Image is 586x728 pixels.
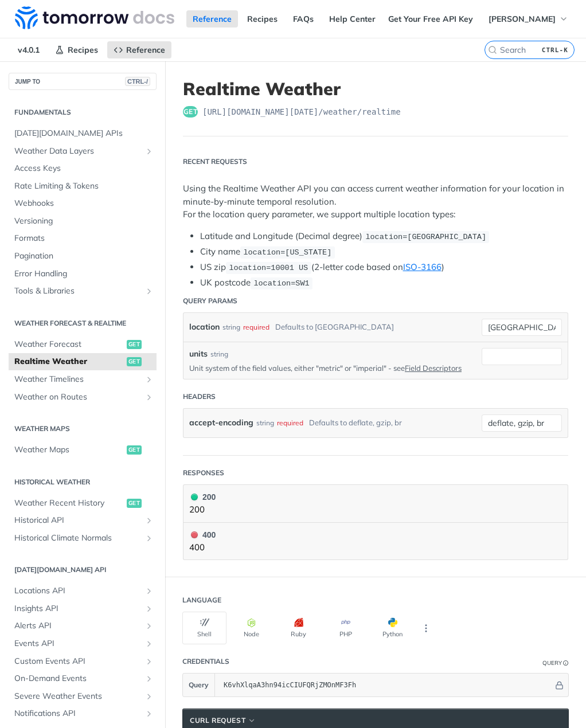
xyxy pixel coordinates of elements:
span: Weather Recent History [14,498,124,509]
span: Weather Maps [14,444,124,456]
a: Locations APIShow subpages for Locations API [9,582,157,600]
span: Severe Weather Events [14,691,142,702]
svg: Search [488,45,497,54]
div: 400 [189,529,216,541]
span: location=10001 US [229,264,308,272]
div: string [256,414,274,431]
span: Custom Events API [14,656,142,667]
span: v4.0.1 [11,41,46,58]
a: Recipes [49,41,104,58]
span: Formats [14,233,154,244]
kbd: CTRL-K [539,44,571,56]
span: Recipes [68,45,98,55]
span: get [127,340,142,349]
a: Webhooks [9,195,157,212]
button: Show subpages for Locations API [144,586,154,596]
img: Tomorrow.io Weather API Docs [15,6,174,29]
span: location=SW1 [253,279,309,288]
span: Versioning [14,216,154,227]
span: Weather on Routes [14,392,142,403]
span: get [127,499,142,508]
button: cURL Request [186,715,260,726]
span: location=[US_STATE] [243,248,331,257]
button: Shell [182,612,226,644]
a: Formats [9,230,157,247]
span: Error Handling [14,268,154,280]
span: Historical Climate Normals [14,533,142,544]
a: ISO-3166 [403,261,442,272]
i: Information [563,660,569,666]
span: [DATE][DOMAIN_NAME] APIs [14,128,154,139]
a: Get Your Free API Key [382,10,479,28]
a: Pagination [9,248,157,265]
a: FAQs [287,10,320,28]
span: https://api.tomorrow.io/v4/weather/realtime [202,106,401,118]
button: Ruby [276,612,321,644]
span: 400 [191,531,198,538]
div: required [243,319,269,335]
div: Recent Requests [183,156,247,167]
a: Historical Climate NormalsShow subpages for Historical Climate Normals [9,530,157,547]
a: Field Descriptors [405,363,462,373]
span: location=[GEOGRAPHIC_DATA] [365,233,486,241]
button: PHP [323,612,368,644]
a: Weather TimelinesShow subpages for Weather Timelines [9,371,157,388]
div: QueryInformation [542,659,569,667]
div: Headers [183,392,216,402]
span: Tools & Libraries [14,285,142,297]
span: Historical API [14,515,142,526]
button: [PERSON_NAME] [482,10,575,28]
a: Rate Limiting & Tokens [9,178,157,195]
a: On-Demand EventsShow subpages for On-Demand Events [9,670,157,687]
span: Query [189,680,209,690]
span: Weather Data Layers [14,146,142,157]
button: Show subpages for Notifications API [144,709,154,718]
li: US zip (2-letter code based on ) [200,261,568,274]
button: 200 200200 [189,491,562,516]
span: 200 [191,494,198,500]
svg: More ellipsis [421,623,431,633]
button: More Languages [417,620,435,637]
span: Access Keys [14,163,154,174]
a: Weather Data LayersShow subpages for Weather Data Layers [9,143,157,160]
h2: Weather Forecast & realtime [9,318,157,328]
span: cURL Request [190,715,245,726]
a: Historical APIShow subpages for Historical API [9,512,157,529]
a: Access Keys [9,160,157,177]
div: string [222,319,240,335]
span: get [127,357,142,366]
span: get [127,445,142,455]
a: Severe Weather EventsShow subpages for Severe Weather Events [9,688,157,705]
button: Show subpages for Insights API [144,604,154,613]
span: Webhooks [14,198,154,209]
li: City name [200,245,568,259]
button: Node [229,612,274,644]
button: Show subpages for Severe Weather Events [144,692,154,701]
button: Show subpages for Weather on Routes [144,393,154,402]
a: Realtime Weatherget [9,353,157,370]
button: Show subpages for Weather Timelines [144,375,154,384]
a: Weather on RoutesShow subpages for Weather on Routes [9,389,157,406]
a: Help Center [323,10,382,28]
span: Realtime Weather [14,356,124,367]
a: Weather Recent Historyget [9,495,157,512]
button: 400 400400 [189,529,562,554]
label: accept-encoding [189,414,253,431]
h1: Realtime Weather [183,79,568,99]
button: Hide [553,679,565,691]
div: Language [182,595,221,605]
div: string [210,349,228,359]
button: Show subpages for Historical Climate Normals [144,534,154,543]
button: JUMP TOCTRL-/ [9,73,157,90]
p: 400 [189,541,216,554]
input: apikey [218,674,553,696]
span: CTRL-/ [125,77,150,86]
span: Locations API [14,585,142,597]
span: Weather Forecast [14,339,124,350]
label: location [189,319,220,335]
a: Error Handling [9,265,157,283]
a: Notifications APIShow subpages for Notifications API [9,705,157,722]
h2: [DATE][DOMAIN_NAME] API [9,565,157,575]
span: Pagination [14,251,154,262]
div: Query Params [183,296,237,306]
